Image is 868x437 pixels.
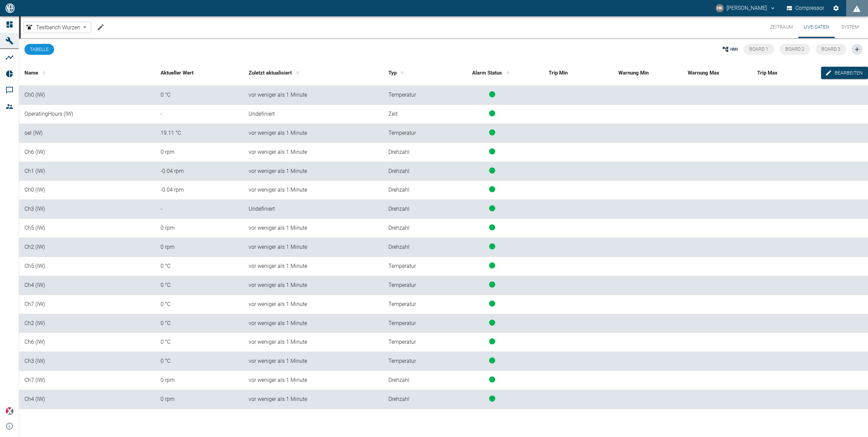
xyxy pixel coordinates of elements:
[489,148,495,155] span: status-running
[249,320,377,327] div: 8.10.2025, 11:15:41
[489,205,495,211] span: status-running
[161,395,238,403] div: 0 rpm
[383,371,441,390] td: Drehzahl
[489,167,495,174] span: status-running
[730,46,738,52] span: HMI
[161,186,238,194] div: -0.038147555 rpm
[383,124,441,143] td: Temperatur
[161,243,238,251] div: 0 rpm
[249,186,377,194] div: 8.10.2025, 11:15:41
[161,167,238,175] div: -0.038147555 rpm
[489,320,495,326] span: status-running
[249,243,377,251] div: 8.10.2025, 11:15:41
[24,44,54,55] button: Tabelle
[161,301,238,308] div: -0.003052 °C
[830,2,842,14] button: Einstellungen
[161,205,238,213] div: -
[19,219,155,238] td: Ch5 (IW)
[249,338,377,346] div: 8.10.2025, 11:15:41
[19,200,155,219] td: Ch3 (IW)
[785,46,804,52] span: Board 2
[161,338,238,346] div: -0.003052 °C
[383,60,441,86] th: Typ
[19,162,155,181] td: Ch1 (IW)
[19,333,155,352] td: Ch6 (IW)
[398,70,407,76] span: sort-type
[19,371,155,390] td: Ch7 (IW)
[25,23,80,31] a: Testbench Wurzen
[489,110,495,116] span: status-running
[249,376,377,384] div: 8.10.2025, 11:15:41
[752,60,821,86] th: Trip Max
[503,70,512,76] span: sort-status
[249,167,377,175] div: 8.10.2025, 11:15:41
[798,16,835,38] button: Live-Daten
[489,395,495,402] span: status-running
[161,224,238,232] div: 0 rpm
[293,70,302,76] span: sort-time
[383,86,441,105] td: Temperatur
[383,181,441,200] td: Drehzahl
[249,281,377,289] div: 8.10.2025, 11:15:41
[383,257,441,276] td: Temperatur
[249,395,377,403] div: 8.10.2025, 11:15:41
[489,129,495,135] span: status-running
[19,276,155,295] td: Ch4 (IW)
[489,376,495,383] span: status-running
[5,407,14,415] img: Xplore Logo
[821,46,840,52] span: Board 3
[785,2,826,14] button: Compressor
[161,320,238,327] div: -0.003052 °C
[161,281,238,289] div: -0.003052 °C
[489,91,495,97] span: status-running
[383,238,441,257] td: Drehzahl
[716,4,724,12] div: HK
[383,352,441,371] td: Temperatur
[19,86,155,105] td: Ch0 (IW)
[489,281,495,288] span: status-running
[383,219,441,238] td: Drehzahl
[19,60,155,86] th: Name
[19,238,155,257] td: Ch2 (IW)
[543,60,613,86] th: Trip Min
[249,91,377,99] div: 8.10.2025, 11:15:41
[749,46,768,52] span: Board 1
[243,60,383,86] th: Zuletzt aktualisiert
[441,60,544,86] th: Alarm Status
[715,2,777,14] button: heiner.kaestner@neuman-esser.de
[19,105,155,124] td: OperatingHours (IW)
[383,276,441,295] td: Temperatur
[161,148,238,156] div: 0 rpm
[249,357,377,365] div: 8.10.2025, 11:15:41
[489,357,495,363] span: status-running
[383,314,441,333] td: Temperatur
[39,70,48,76] span: sort-name
[161,110,238,118] div: -
[19,390,155,409] td: Ch4 (IW)
[19,257,155,276] td: Ch5 (IW)
[249,224,377,232] div: 8.10.2025, 11:15:41
[765,16,798,38] button: Zeitraum
[489,186,495,192] span: status-running
[19,314,155,333] td: Ch2 (IW)
[383,390,441,409] td: Drehzahl
[5,3,15,13] img: logo
[161,376,238,384] div: 0 rpm
[161,357,238,365] div: -0.003052 °C
[161,129,238,137] div: 19.108572 °C
[383,162,441,181] td: Drehzahl
[489,262,495,269] span: status-running
[682,60,752,86] th: Warnung Max
[161,262,238,270] div: -0.003052 °C
[249,129,377,137] div: 8.10.2025, 11:15:41
[249,148,377,156] div: 8.10.2025, 11:15:41
[94,20,107,34] button: Machine bearbeiten
[835,16,865,38] button: System
[489,338,495,344] span: status-running
[19,124,155,143] td: oel (IW)
[249,301,377,308] div: 8.10.2025, 11:15:41
[36,23,80,31] span: Testbench Wurzen
[383,143,441,162] td: Drehzahl
[489,301,495,307] span: status-running
[489,224,495,230] span: status-running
